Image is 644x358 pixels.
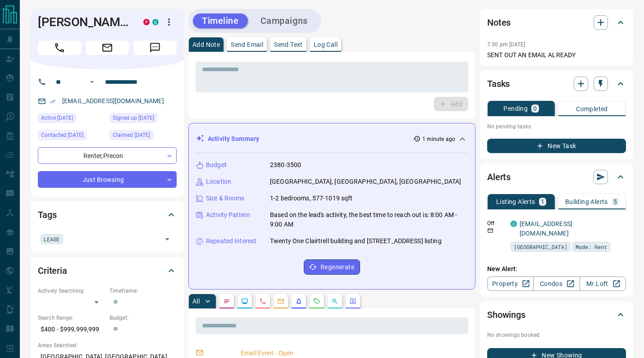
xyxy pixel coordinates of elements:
p: Size & Rooms [206,194,245,203]
p: SENT OUT AN EMAIL ALREADY [487,50,626,60]
h2: Notes [487,15,511,30]
p: Budget: [110,314,177,322]
svg: Email Verified [50,98,56,104]
p: [GEOGRAPHIC_DATA], [GEOGRAPHIC_DATA], [GEOGRAPHIC_DATA] [270,177,461,186]
p: $400 - $999,999,999 [38,322,105,337]
a: [EMAIL_ADDRESS][DOMAIN_NAME] [62,97,164,104]
button: Open [87,77,97,87]
p: Listing Alerts [496,199,535,205]
p: Building Alerts [565,199,608,205]
div: Sat Jan 22 2022 [110,130,177,143]
p: Send Text [274,41,303,48]
span: Email [86,41,129,55]
p: 0 [533,105,537,112]
a: Mr.Loft [580,276,626,291]
span: Contacted [DATE] [41,131,83,140]
div: condos.ca [511,221,517,227]
p: Actively Searching: [38,287,105,295]
button: Timeline [193,14,248,28]
p: Completed [576,106,608,112]
p: 2380-3500 [270,160,301,170]
p: Repeated Interest [206,236,256,246]
span: Message [133,41,177,55]
svg: Agent Actions [349,298,356,305]
svg: Email [487,227,493,234]
h2: Tags [38,208,56,222]
p: Add Note [192,41,220,48]
div: Activity Summary1 minute ago [196,131,468,147]
p: Timeframe: [110,287,177,295]
h2: Showings [487,308,525,322]
p: 7:30 pm [DATE] [487,41,525,48]
button: Campaigns [251,14,317,28]
p: No pending tasks [487,120,626,133]
div: Tags [38,204,177,226]
h2: Alerts [487,170,511,184]
span: [GEOGRAPHIC_DATA] [514,242,567,251]
svg: Notes [223,298,230,305]
p: Twenty One Clairtrell building and [STREET_ADDRESS] listing [270,236,442,246]
p: Send Email [231,41,263,48]
a: Condos [533,276,580,291]
svg: Opportunities [331,298,338,305]
p: Budget [206,160,227,170]
svg: Lead Browsing Activity [241,298,248,305]
p: 1 [541,199,544,205]
p: Areas Searched: [38,341,177,349]
a: Property [487,276,534,291]
span: Claimed [DATE] [113,131,150,140]
p: 1-2 bedrooms, 577-1019 sqft [270,194,353,203]
svg: Calls [259,298,266,305]
h1: [PERSON_NAME] [38,15,130,29]
button: New Task [487,139,626,153]
button: Regenerate [304,259,360,275]
p: Based on the lead's activity, the best time to reach out is: 8:00 AM - 9:00 AM [270,210,468,229]
div: Criteria [38,260,177,281]
p: Activity Summary [208,134,259,144]
div: property.ca [143,19,150,25]
a: [EMAIL_ADDRESS][DOMAIN_NAME] [520,220,572,237]
div: Showings [487,304,626,326]
div: Alerts [487,166,626,188]
div: Tasks [487,73,626,95]
button: Open [161,233,174,245]
svg: Emails [277,298,284,305]
span: Mode: Rent [575,242,607,251]
svg: Requests [313,298,320,305]
p: Search Range: [38,314,105,322]
span: Signed up [DATE] [113,113,154,122]
div: condos.ca [152,19,159,25]
span: LEASE [44,235,60,244]
p: Off [487,219,505,227]
p: Location [206,177,231,186]
p: All [192,298,200,304]
div: Just Browsing [38,171,177,188]
p: Pending [503,105,528,112]
p: 5 [613,199,617,205]
p: Log Call [314,41,338,48]
span: Call [38,41,81,55]
span: Active [DATE] [41,113,73,122]
div: Sat Jan 22 2022 [110,113,177,126]
div: Mon Jun 30 2025 [38,130,105,143]
svg: Listing Alerts [295,298,302,305]
div: Renter , Precon [38,147,177,164]
p: New Alert: [487,264,626,274]
div: Tue Jul 08 2025 [38,113,105,126]
p: Email Event - Open [241,349,465,358]
p: 1 minute ago [422,135,455,143]
h2: Tasks [487,77,510,91]
p: No showings booked [487,331,626,339]
p: Activity Pattern [206,210,250,220]
div: Notes [487,12,626,33]
h2: Criteria [38,263,67,278]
